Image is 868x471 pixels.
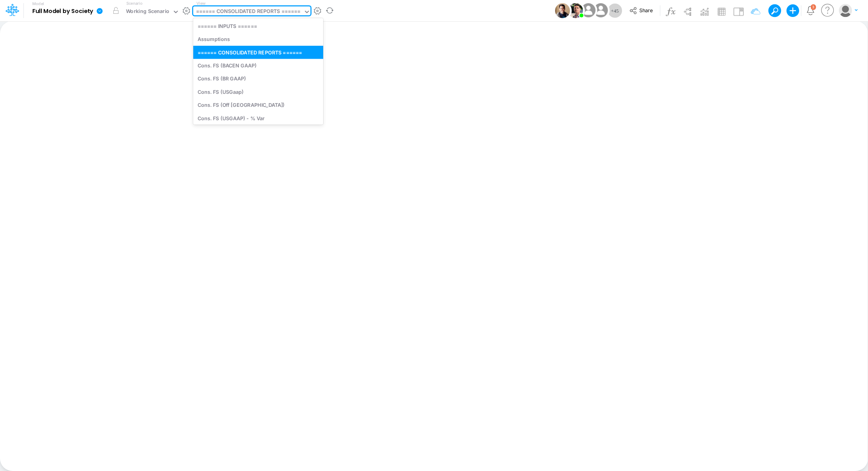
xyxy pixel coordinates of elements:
b: Full Model by Society [32,8,93,15]
div: Cons. FS (Off [GEOGRAPHIC_DATA]) [193,99,323,112]
a: Notifications [806,6,815,15]
div: Cons. FS (USGaap) [193,85,323,98]
div: Cons. FS (BR GAAP) [193,72,323,85]
span: Share [639,7,653,13]
label: Model [32,2,44,6]
div: ====== CONSOLIDATED REPORTS ====== [193,46,323,59]
div: ====== INPUTS ====== [193,19,323,32]
div: Working Scenario [126,7,170,17]
div: 3 unread items [812,5,814,9]
div: Assumptions [193,33,323,46]
div: Cons. FS (USGAAP) - % Var [193,112,323,125]
img: User Image Icon [555,3,570,18]
label: View [196,0,205,6]
img: User Image Icon [592,2,609,19]
label: Scenario [126,0,143,6]
div: ====== CONSOLIDATED REPORTS ====== [196,7,301,17]
div: Cons. FS (BACEN GAAP) [193,59,323,72]
img: User Image Icon [568,3,583,18]
img: User Image Icon [579,2,597,19]
span: + 45 [611,8,619,13]
button: Share [626,5,658,17]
